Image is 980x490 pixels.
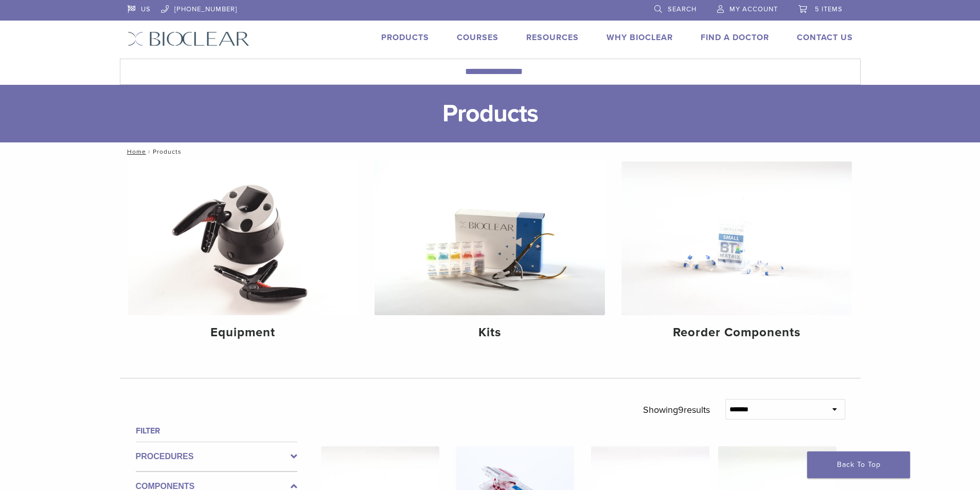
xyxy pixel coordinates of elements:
span: 5 items [815,5,843,13]
img: Kits [375,161,605,315]
span: 9 [678,404,684,415]
a: Courses [457,32,498,43]
img: Equipment [128,161,359,315]
h4: Kits [383,323,597,342]
nav: Products [120,142,861,161]
img: Reorder Components [621,161,852,315]
p: Showing results [643,399,710,421]
a: Home [124,148,146,155]
a: Find A Doctor [701,32,769,43]
a: Products [381,32,429,43]
a: Contact Us [797,32,853,43]
h4: Reorder Components [630,323,844,342]
h4: Equipment [136,323,350,342]
img: Bioclear [128,31,250,46]
a: Equipment [128,161,359,349]
h4: Filter [136,425,297,437]
a: Why Bioclear [607,32,673,43]
span: / [146,149,153,154]
span: Search [668,5,697,13]
span: My Account [729,5,778,13]
a: Reorder Components [621,161,852,349]
label: Procedures [136,450,297,463]
a: Resources [526,32,579,43]
a: Back To Top [807,451,910,478]
a: Kits [375,161,605,349]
